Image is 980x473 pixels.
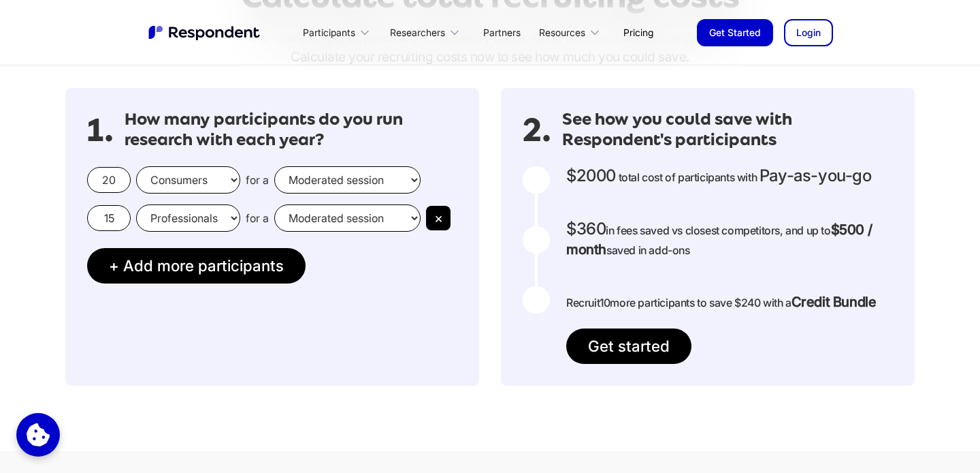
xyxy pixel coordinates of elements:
div: Researchers [382,16,472,48]
span: Pay-as-you-go [759,166,872,185]
span: total cost of participants with [619,170,757,184]
span: for a [246,211,269,225]
a: Pricing [612,16,664,48]
span: $360 [566,219,606,239]
span: Add more participants [123,256,284,275]
a: home [147,24,263,42]
span: 10 [600,296,610,309]
p: in fees saved vs closest competitors, and up to saved in add-ons [566,219,893,260]
button: × [426,206,451,230]
div: Resources [532,16,612,48]
h3: How many participants do you run research with each year? [125,110,457,150]
a: Partners [472,16,532,48]
div: Participants [303,26,355,40]
h3: See how you could save with Respondent's participants [562,110,893,150]
button: + Add more participants [87,248,306,284]
strong: Credit Bundle [791,294,877,310]
a: Get started [566,329,691,364]
span: 1. [87,123,114,137]
img: Untitled UI logotext [147,24,263,42]
p: Recruit more participants to save $240 with a [566,292,876,312]
span: 2. [523,123,551,137]
div: Researchers [390,26,445,40]
a: Get Started [697,19,773,46]
span: + [109,256,119,275]
a: Login [784,19,833,46]
span: $2000 [566,166,616,185]
div: Resources [539,26,585,40]
div: Participants [295,16,382,48]
span: for a [246,173,269,187]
